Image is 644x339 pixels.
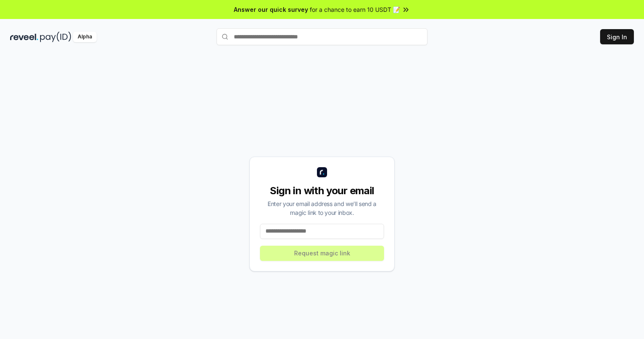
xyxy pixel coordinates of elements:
button: Sign In [600,29,634,44]
div: Alpha [73,32,97,42]
img: reveel_dark [10,32,38,42]
div: Sign in with your email [260,184,384,198]
img: pay_id [40,32,71,42]
img: logo_small [317,167,327,177]
span: for a chance to earn 10 USDT 📝 [310,5,400,14]
span: Answer our quick survey [234,5,308,14]
div: Enter your email address and we’ll send a magic link to your inbox. [260,199,384,217]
